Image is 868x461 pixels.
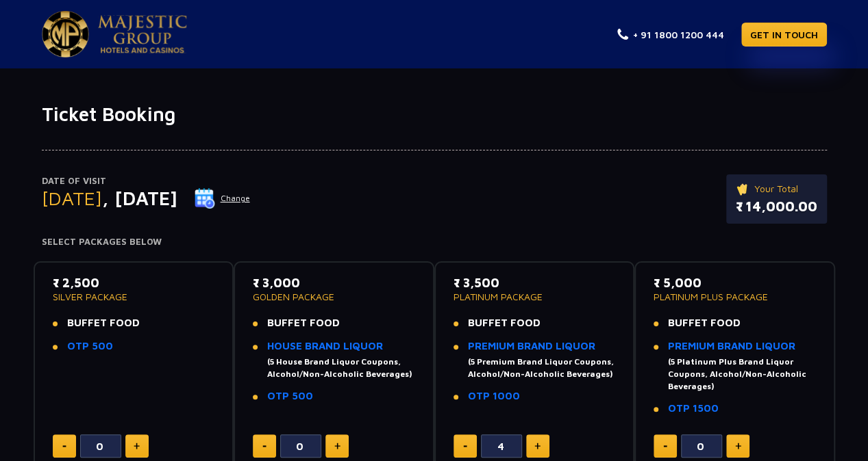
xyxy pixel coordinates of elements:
[334,443,340,449] img: plus
[463,445,467,447] img: minus
[67,317,140,328] span: BUFFET FOOD
[62,445,66,447] img: minus
[267,317,340,328] span: BUFFET FOOD
[668,356,816,393] div: (5 Platinum Plus Brand Liquor Coupons, Alcohol/Non-Alcoholic Beverages)
[735,443,741,449] img: plus
[534,443,541,449] img: plus
[668,402,719,414] a: OTP 1500
[736,196,817,217] p: ₹ 14,000.00
[454,274,616,292] p: ₹ 3,500
[468,317,541,328] span: BUFFET FOOD
[42,174,251,188] p: Date of Visit
[741,23,827,47] a: GET IN TOUCH
[194,187,251,209] button: Change
[42,237,827,248] h4: Select Packages Below
[134,443,140,449] img: plus
[736,181,817,196] p: Your Total
[267,390,313,401] a: OTP 500
[654,292,816,302] p: PLATINUM PLUS PACKAGE
[267,340,383,352] a: HOUSE BRAND LIQUOR
[67,340,113,352] a: OTP 500
[454,292,616,302] p: PLATINUM PACKAGE
[253,292,415,302] p: GOLDEN PACKAGE
[663,445,667,447] img: minus
[42,11,89,57] img: Majestic Pride
[617,27,724,42] a: + 91 1800 1200 444
[468,340,595,352] a: PREMIUM BRAND LIQUOR
[53,274,215,292] p: ₹ 2,500
[253,274,415,292] p: ₹ 3,000
[468,356,616,380] div: (5 Premium Brand Liquor Coupons, Alcohol/Non-Alcoholic Beverages)
[102,187,177,209] span: , [DATE]
[98,15,187,53] img: Majestic Pride
[42,103,827,126] h1: Ticket Booking
[468,390,520,401] a: OTP 1000
[42,187,102,209] span: [DATE]
[668,317,741,328] span: BUFFET FOOD
[668,340,795,352] a: PREMIUM BRAND LIQUOR
[53,292,215,302] p: SILVER PACKAGE
[736,181,750,196] img: ticket
[262,445,266,447] img: minus
[267,356,415,380] div: (5 House Brand Liquor Coupons, Alcohol/Non-Alcoholic Beverages)
[654,274,816,292] p: ₹ 5,000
